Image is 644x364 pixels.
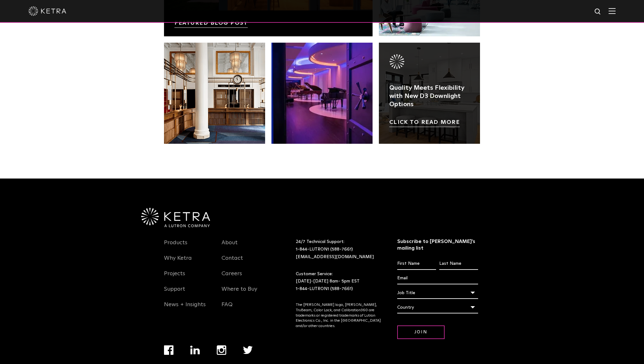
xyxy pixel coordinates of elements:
input: First Name [397,258,436,270]
img: instagram [217,345,226,355]
a: Products [164,239,187,254]
div: Job Title [397,287,478,299]
a: FAQ [222,301,233,316]
a: About [222,239,238,254]
a: Why Ketra [164,255,192,269]
a: Where to Buy [222,286,257,300]
img: Ketra-aLutronCo_White_RGB [141,208,210,227]
img: twitter [243,346,253,354]
a: Projects [164,270,185,285]
img: ketra-logo-2019-white [28,6,66,16]
a: News + Insights [164,301,206,316]
input: Join [397,325,445,339]
input: Last Name [439,258,478,270]
img: linkedin [190,346,200,355]
p: The [PERSON_NAME] logo, [PERSON_NAME], TruBeam, Color Lock, and Calibration360 are trademarks or ... [296,302,381,329]
a: Contact [222,255,243,269]
h3: Subscribe to [PERSON_NAME]’s mailing list [397,238,478,252]
a: Support [164,286,185,300]
a: [EMAIL_ADDRESS][DOMAIN_NAME] [296,255,374,259]
img: Hamburger%20Nav.svg [609,8,616,14]
div: Country [397,301,478,313]
a: 1-844-LUTRON1 (588-7661) [296,247,353,252]
input: Email [397,272,478,284]
img: search icon [594,8,602,16]
p: Customer Service: [DATE]-[DATE] 8am- 5pm EST [296,270,381,293]
p: 24/7 Technical Support: [296,238,381,261]
a: Careers [222,270,242,285]
a: 1-844-LUTRON1 (588-7661) [296,287,353,291]
img: facebook [164,345,173,355]
div: Navigation Menu [222,238,270,316]
div: Navigation Menu [164,238,212,316]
